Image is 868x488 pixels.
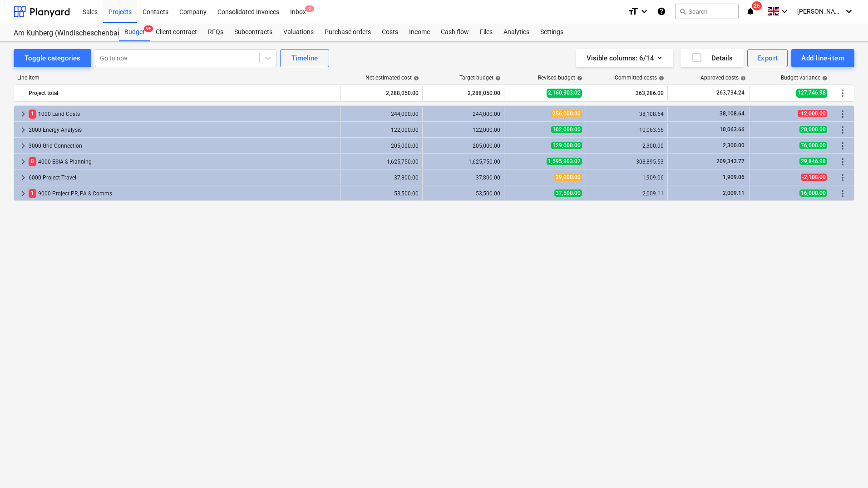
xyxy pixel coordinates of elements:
a: Purchase orders [319,23,376,41]
div: 10,063.66 [590,127,664,133]
div: 308,895.53 [590,159,664,165]
span: More actions [837,172,848,183]
span: 9+ [144,25,153,32]
div: 9000 Project PR, PA & Comms [29,186,337,201]
div: 205,000.00 [345,143,419,149]
a: Budget9+ [119,23,150,41]
span: 2,160,303.02 [547,89,582,97]
a: Analytics [498,23,535,41]
span: 263,734.24 [715,89,745,97]
span: More actions [837,88,848,99]
div: 2,300.00 [590,143,664,149]
span: More actions [837,124,848,135]
div: Project total [29,86,337,100]
a: Cash flow [435,23,474,41]
i: notifications [746,6,755,17]
div: 6000 Project Travel [29,170,337,185]
span: 16,000.00 [799,189,827,197]
span: 1 [29,110,36,118]
span: keyboard_arrow_right [18,188,29,199]
span: 129,000.00 [551,142,582,149]
span: keyboard_arrow_right [18,109,29,120]
span: help [820,75,828,81]
span: 76,000.00 [799,142,827,149]
div: 244,000.00 [345,111,419,117]
button: Toggle categories [14,49,91,67]
span: 26 [752,1,762,10]
div: 2,288,050.00 [345,86,419,100]
div: 38,108.64 [590,111,664,117]
button: Visible columns:6/14 [576,49,673,67]
span: 10,063.66 [719,126,745,133]
span: 37,500.00 [554,189,582,197]
a: Income [404,23,435,41]
div: 37,800.00 [426,174,500,181]
div: Revised budget [538,75,582,81]
i: Knowledge base [657,6,666,17]
div: Approved costs [700,75,746,81]
span: keyboard_arrow_right [18,172,29,183]
span: help [575,75,582,81]
div: Target budget [459,75,501,81]
div: 53,500.00 [426,190,500,197]
div: Visible columns : 6/14 [587,52,662,64]
button: Details [681,49,744,67]
div: 244,000.00 [426,111,500,117]
a: Settings [535,23,569,41]
i: format_size [628,6,639,17]
span: search [679,8,686,15]
div: Am Kuhberg (Windischeschenbach) [14,29,108,38]
span: help [412,75,419,81]
span: 102,000.00 [551,126,582,133]
span: keyboard_arrow_right [18,140,29,151]
span: 1,909.06 [722,174,745,180]
div: 2,009.11 [590,190,664,197]
a: Valuations [278,23,319,41]
div: Budget [119,23,150,41]
span: 38,108.64 [719,110,745,117]
span: 256,000.00 [551,110,582,117]
button: Timeline [280,49,329,67]
i: keyboard_arrow_down [639,6,650,17]
div: 4000 ESIA & Planning [29,154,337,169]
div: 1,909.06 [590,174,664,181]
span: More actions [837,109,848,120]
div: Line-item [14,75,341,81]
div: 37,800.00 [345,174,419,181]
div: Files [474,23,498,41]
span: help [739,75,746,81]
button: Add line-item [791,49,854,67]
span: -12,000.00 [798,110,827,117]
div: 122,000.00 [426,127,500,133]
div: 2000 Energy Analysis [29,123,337,137]
div: Committed costs [615,75,664,81]
span: keyboard_arrow_right [18,156,29,167]
div: Export [757,52,778,64]
div: Timeline [291,52,318,64]
span: 209,343.77 [715,158,745,164]
span: 2 [305,5,314,12]
a: RFQs [202,23,229,41]
div: Add line-item [801,52,844,64]
div: 122,000.00 [345,127,419,133]
div: 1,625,750.00 [345,159,419,165]
div: Details [691,52,733,64]
span: [PERSON_NAME] [797,8,843,15]
a: Subcontracts [229,23,278,41]
div: 3000 Grid Connection [29,139,337,153]
i: keyboard_arrow_down [843,6,854,17]
span: 39,900.00 [554,174,582,181]
a: Client contract [150,23,202,41]
span: More actions [837,188,848,199]
span: 2,009.11 [722,190,745,196]
a: Costs [376,23,404,41]
span: 2,300.00 [722,142,745,149]
div: Budget variance [781,75,828,81]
